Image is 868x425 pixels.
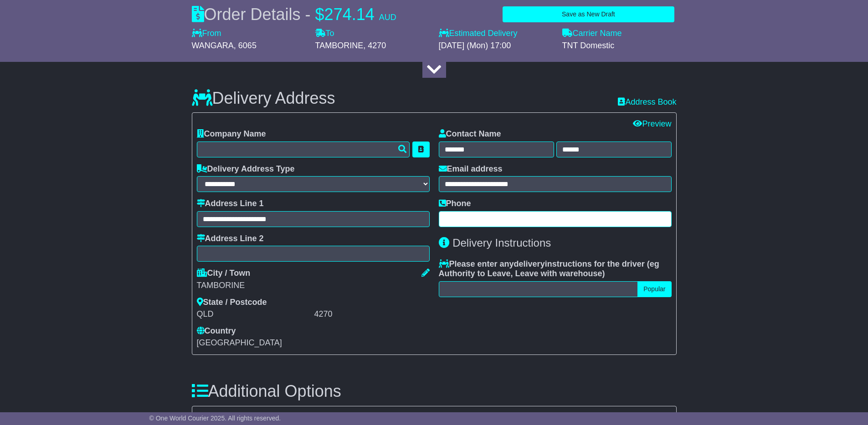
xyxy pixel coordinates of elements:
[192,89,335,107] h3: Delivery Address
[197,309,312,319] div: QLD
[197,199,264,209] label: Address Line 1
[149,415,281,422] span: © One World Courier 2025. All rights reserved.
[192,41,234,50] span: WANGARA
[514,259,545,268] span: delivery
[324,5,375,24] span: 274.14
[439,259,672,279] label: Please enter any instructions for the driver ( )
[439,129,501,139] label: Contact Name
[637,281,671,297] button: Popular
[439,199,471,209] label: Phone
[315,41,364,50] span: TAMBORINE
[314,309,430,319] div: 4270
[439,41,553,51] div: [DATE] (Mon) 17:00
[234,41,257,50] span: , 6065
[439,164,503,174] label: Email address
[439,259,659,278] span: eg Authority to Leave, Leave with warehouse
[197,298,267,308] label: State / Postcode
[197,234,264,244] label: Address Line 2
[562,29,622,39] label: Carrier Name
[562,41,677,51] div: TNT Domestic
[618,97,676,106] a: Address Book
[197,281,430,291] div: TAMBORINE
[503,6,674,22] button: Save as New Draft
[439,29,553,39] label: Estimated Delivery
[197,164,295,174] label: Delivery Address Type
[452,237,551,249] span: Delivery Instructions
[192,29,221,39] label: From
[192,382,677,400] h3: Additional Options
[197,268,251,278] label: City / Town
[633,119,671,128] a: Preview
[197,338,282,347] span: [GEOGRAPHIC_DATA]
[315,5,324,24] span: $
[192,5,396,24] div: Order Details -
[315,29,334,39] label: To
[363,41,386,50] span: , 4270
[197,129,266,139] label: Company Name
[197,326,236,336] label: Country
[379,13,396,22] span: AUD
